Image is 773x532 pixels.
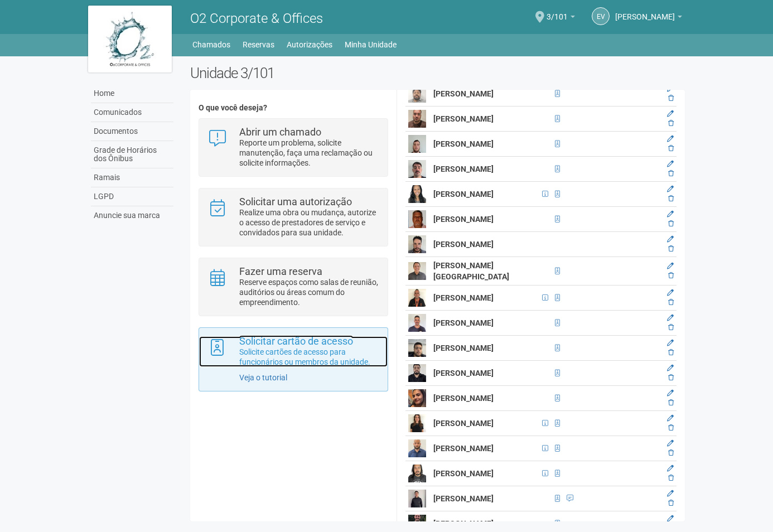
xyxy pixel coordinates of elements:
[207,197,379,238] a: Solicitar uma autorização Realize uma obra ou mudança, autorize o acesso de prestadores de serviç...
[668,245,674,253] a: Excluir membro
[615,14,682,23] a: [PERSON_NAME]
[408,364,426,382] img: user.png
[433,293,494,302] strong: [PERSON_NAME]
[433,369,494,378] strong: [PERSON_NAME]
[667,389,674,397] a: Editar membro
[668,144,674,152] a: Excluir membro
[433,469,494,478] strong: [PERSON_NAME]
[408,135,426,153] img: user.png
[408,235,426,253] img: user.png
[239,126,321,138] strong: Abrir um chamado
[667,210,674,218] a: Editar membro
[667,160,674,168] a: Editar membro
[433,165,494,173] strong: [PERSON_NAME]
[239,138,379,168] p: Reporte um problema, solicite manutenção, faça uma reclamação ou solicite informações.
[239,277,379,307] p: Reserve espaços como salas de reunião, auditórios ou áreas comum do empreendimento.
[207,336,379,367] a: Solicitar cartão de acesso Solicite cartões de acesso para funcionários ou membros da unidade.
[91,187,173,206] a: LGPD
[433,139,494,148] strong: [PERSON_NAME]
[433,394,494,403] strong: [PERSON_NAME]
[668,195,674,202] a: Excluir membro
[91,141,173,168] a: Grade de Horários dos Ônibus
[668,94,674,102] a: Excluir membro
[433,318,494,327] strong: [PERSON_NAME]
[408,185,426,203] img: user.png
[668,499,674,507] a: Excluir membro
[91,168,173,187] a: Ramais
[667,314,674,322] a: Editar membro
[667,185,674,193] a: Editar membro
[668,474,674,482] a: Excluir membro
[668,424,674,432] a: Excluir membro
[408,414,426,432] img: user.png
[190,65,685,81] h2: Unidade 3/101
[433,444,494,453] strong: [PERSON_NAME]
[667,235,674,243] a: Editar membro
[408,490,426,507] img: user.png
[433,261,509,281] strong: [PERSON_NAME][GEOGRAPHIC_DATA]
[667,490,674,497] a: Editar membro
[668,349,674,356] a: Excluir membro
[190,11,323,26] span: O2 Corporate & Offices
[547,2,568,21] span: 3/101
[408,389,426,407] img: user.png
[592,7,610,25] a: EV
[668,374,674,381] a: Excluir membro
[408,85,426,103] img: user.png
[667,364,674,372] a: Editar membro
[408,465,426,482] img: user.png
[667,110,674,118] a: Editar membro
[547,14,575,23] a: 3/101
[667,465,674,472] a: Editar membro
[667,414,674,422] a: Editar membro
[433,89,494,98] strong: [PERSON_NAME]
[239,207,379,238] p: Realize uma obra ou mudança, autorize o acesso de prestadores de serviço e convidados para sua un...
[668,272,674,279] a: Excluir membro
[91,84,173,103] a: Home
[207,267,379,307] a: Fazer uma reserva Reserve espaços como salas de reunião, auditórios ou áreas comum do empreendime...
[239,265,322,277] strong: Fazer uma reserva
[91,122,173,141] a: Documentos
[408,314,426,332] img: user.png
[668,220,674,228] a: Excluir membro
[668,399,674,407] a: Excluir membro
[433,240,494,249] strong: [PERSON_NAME]
[667,339,674,347] a: Editar membro
[433,519,494,528] strong: [PERSON_NAME]
[91,103,173,122] a: Comunicados
[667,515,674,523] a: Editar membro
[668,323,674,331] a: Excluir membro
[239,335,353,347] strong: Solicitar cartão de acesso
[408,210,426,228] img: user.png
[91,206,173,225] a: Anuncie sua marca
[239,347,379,367] p: Solicite cartões de acesso para funcionários ou membros da unidade.
[433,344,494,352] strong: [PERSON_NAME]
[408,262,426,280] img: user.png
[345,37,397,52] a: Minha Unidade
[667,439,674,447] a: Editar membro
[433,114,494,123] strong: [PERSON_NAME]
[668,449,674,457] a: Excluir membro
[239,373,287,382] a: Veja o tutorial
[433,215,494,224] strong: [PERSON_NAME]
[243,37,274,52] a: Reservas
[192,37,230,52] a: Chamados
[668,170,674,177] a: Excluir membro
[88,6,172,72] img: logo.jpg
[667,262,674,270] a: Editar membro
[199,104,388,112] h4: O que você deseja?
[668,298,674,306] a: Excluir membro
[408,439,426,457] img: user.png
[615,2,675,21] span: Eduany Vidal
[668,119,674,127] a: Excluir membro
[287,37,332,52] a: Autorizações
[408,289,426,307] img: user.png
[408,160,426,178] img: user.png
[667,289,674,297] a: Editar membro
[433,494,494,503] strong: [PERSON_NAME]
[239,196,352,207] strong: Solicitar uma autorização
[667,135,674,143] a: Editar membro
[433,419,494,428] strong: [PERSON_NAME]
[408,110,426,128] img: user.png
[433,190,494,199] strong: [PERSON_NAME]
